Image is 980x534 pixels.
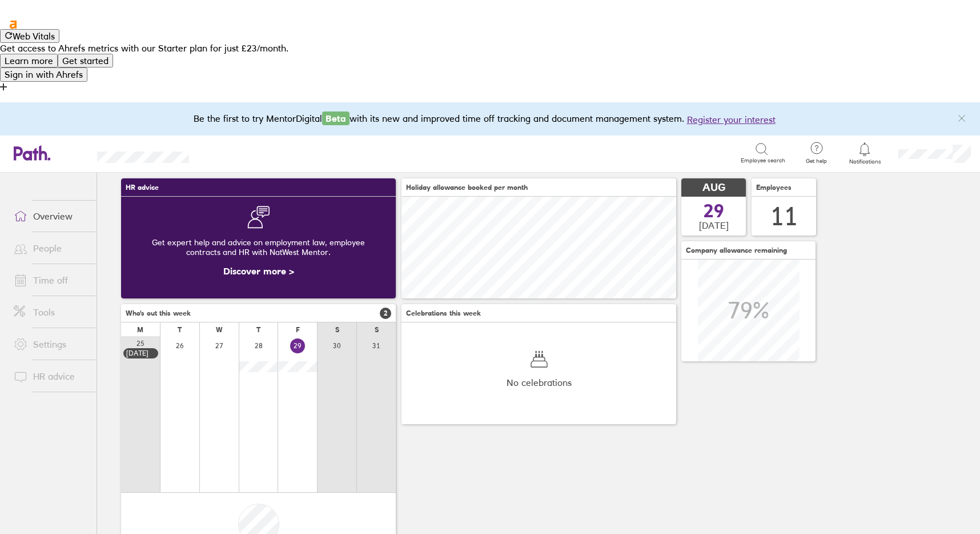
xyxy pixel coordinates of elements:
span: Beta [322,111,350,125]
div: F [296,326,300,334]
span: Company allowance remaining [686,246,787,254]
div: S [375,326,379,334]
span: [DATE] [699,220,729,230]
a: HR advice [5,365,97,388]
a: Overview [5,205,97,228]
a: Discover more > [223,265,294,277]
div: M [137,326,143,334]
a: Notifications [846,141,883,165]
span: Employees [756,184,792,192]
div: [DATE] [126,349,155,357]
span: HR advice [126,184,159,192]
span: Get help [798,158,835,165]
button: Register your interest [687,113,776,126]
div: Search [220,148,249,158]
a: Settings [5,333,97,356]
span: No celebrations [507,377,572,388]
div: T [178,326,182,334]
span: Sign in with Ahrefs [5,69,83,80]
span: 2 [380,308,391,319]
span: 29 [704,202,724,220]
div: 11 [770,202,798,231]
span: AUG [702,182,725,194]
span: Who's out this week [126,309,191,317]
span: Web Vitals [13,30,55,42]
a: People [5,237,97,260]
button: Get started [58,54,113,67]
span: Employee search [741,157,785,164]
div: S [335,326,339,334]
a: Time off [5,269,97,292]
div: Get expert help and advice on employment law, employee contracts and HR with NatWest Mentor. [130,229,387,265]
a: Tools [5,301,97,324]
div: W [216,326,223,334]
div: T [256,326,260,334]
span: Holiday allowance booked per month [406,184,528,192]
div: Be the first to try MentorDigital with its new and improved time off tracking and document manage... [194,111,787,126]
span: Notifications [846,158,883,165]
span: Celebrations this week [406,309,481,317]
